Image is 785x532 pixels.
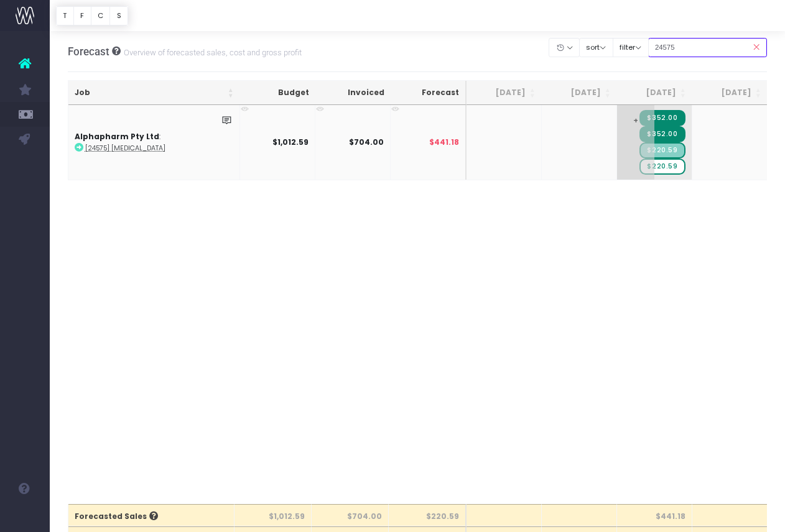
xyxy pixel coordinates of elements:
[85,144,165,153] abbr: [24575] Varenicline
[68,81,240,105] th: Job: activate to sort column ascending
[617,504,692,526] th: $441.18
[315,81,391,105] th: Invoiced
[639,142,685,158] span: Streamtime Draft Invoice: 71966 – [24575] Varenicline
[56,6,74,25] button: T
[639,126,685,142] span: Streamtime Invoice: 71942 – [24575] Varenicline
[579,38,613,57] button: sort
[429,137,459,148] span: $441.18
[617,81,692,105] th: Aug 25: activate to sort column ascending
[639,158,685,175] span: wayahead Sales Forecast Item
[16,507,34,526] img: images/default_profile_image.png
[349,137,384,147] strong: $704.00
[648,38,768,57] input: Search...
[121,45,302,58] small: Overview of forecasted sales, cost and gross profit
[91,6,111,25] button: C
[613,38,649,57] button: filter
[692,81,768,105] th: Sep 25: activate to sort column ascending
[391,81,467,105] th: Forecast
[617,105,654,180] span: +
[68,105,240,180] td: :
[109,6,128,25] button: S
[639,110,685,126] span: Streamtime Invoice: 71941 – [24575] Varenicline
[56,6,128,25] div: Vertical button group
[389,504,467,526] th: $220.59
[272,137,309,147] strong: $1,012.59
[68,45,109,58] span: Forecast
[235,504,312,526] th: $1,012.59
[75,131,159,142] strong: Alphapharm Pty Ltd
[75,511,158,522] span: Forecasted Sales
[542,81,617,105] th: Jul 25: activate to sort column ascending
[312,504,389,526] th: $704.00
[467,81,542,105] th: Jun 25: activate to sort column ascending
[73,6,91,25] button: F
[240,81,315,105] th: Budget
